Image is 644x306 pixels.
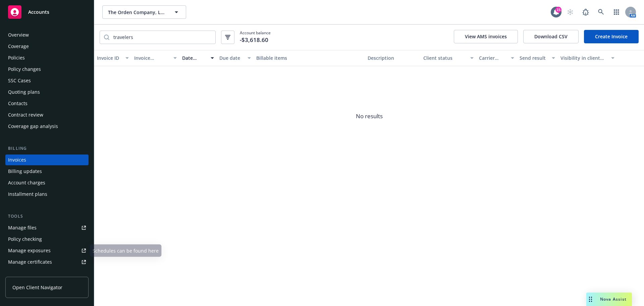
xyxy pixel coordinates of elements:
[8,98,28,109] div: Contacts
[8,41,29,52] div: Coverage
[94,66,644,167] span: No results
[256,54,362,61] div: Billable items
[5,98,89,109] a: Contacts
[476,50,517,66] button: Carrier status
[254,50,365,66] button: Billable items
[454,30,518,43] button: View AMS invoices
[8,257,52,267] div: Manage certificates
[5,189,89,200] a: Installment plans
[5,177,89,188] a: Account charges
[240,30,271,45] span: Account balance
[8,87,40,97] div: Quoting plans
[182,54,207,61] div: Date issued
[12,284,62,291] span: Open Client Navigator
[563,5,577,19] a: Start snowing
[8,155,26,165] div: Invoices
[5,213,89,220] div: Tools
[365,50,421,66] button: Description
[5,64,89,75] a: Policy changes
[97,54,121,61] div: Invoice ID
[131,50,180,66] button: Invoice amount
[5,3,89,21] a: Accounts
[5,222,89,233] a: Manage files
[368,54,418,61] div: Description
[523,30,579,43] button: Download CSV
[479,54,507,61] div: Carrier status
[5,145,89,152] div: Billing
[8,110,43,120] div: Contract review
[5,110,89,120] a: Contract review
[5,41,89,52] a: Coverage
[555,7,561,13] div: 15
[517,50,558,66] button: Send result
[8,52,25,63] div: Policies
[558,50,617,66] button: Visibility in client dash
[8,268,42,279] div: Manage claims
[586,293,595,306] div: Drag to move
[109,31,215,44] input: Filter by keyword...
[219,54,244,61] div: Due date
[217,50,254,66] button: Due date
[8,30,29,40] div: Overview
[5,166,89,177] a: Billing updates
[421,50,476,66] button: Client status
[8,245,51,256] div: Manage exposures
[179,50,217,66] button: Date issued
[5,155,89,165] a: Invoices
[610,5,623,19] a: Switch app
[560,54,607,61] div: Visibility in client dash
[520,54,548,61] div: Send result
[8,189,47,200] div: Installment plans
[5,257,89,267] a: Manage certificates
[579,5,592,19] a: Report a Bug
[5,87,89,97] a: Quoting plans
[5,52,89,63] a: Policies
[28,9,49,15] span: Accounts
[5,30,89,40] a: Overview
[8,234,42,245] div: Policy checking
[8,64,41,75] div: Policy changes
[423,54,466,61] div: Client status
[5,234,89,245] a: Policy checking
[104,35,109,40] svg: Search
[584,30,639,43] a: Create Invoice
[594,5,608,19] a: Search
[8,177,45,188] div: Account charges
[134,54,170,61] div: Invoice amount
[5,268,89,279] a: Manage claims
[5,121,89,132] a: Coverage gap analysis
[8,75,31,86] div: SSC Cases
[5,245,89,256] a: Manage exposures
[600,296,627,302] span: Nova Assist
[5,75,89,86] a: SSC Cases
[108,9,166,16] span: The Orden Company, LLC
[586,293,632,306] button: Nova Assist
[102,5,186,19] button: The Orden Company, LLC
[8,222,37,233] div: Manage files
[240,36,268,44] span: -$3,618.60
[94,50,131,66] button: Invoice ID
[8,166,42,177] div: Billing updates
[8,121,58,132] div: Coverage gap analysis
